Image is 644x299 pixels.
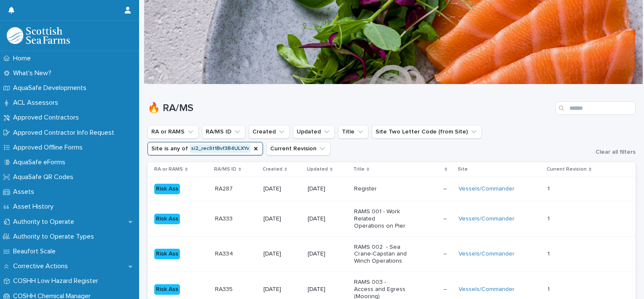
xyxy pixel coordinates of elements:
[354,244,407,265] p: RAMS 002 - Sea Crane-Capstan and Winch Operations
[154,214,180,224] div: Risk Ass
[148,177,636,201] tr: Risk AssRA287RA287 [DATE][DATE]Register---- Vessels/Commander 11
[10,158,72,166] p: AquaSafe eForms
[148,142,263,155] button: Site
[10,277,105,285] p: COSHH Low Hazard Register
[249,125,290,139] button: Created
[293,125,335,139] button: Updated
[308,215,347,223] p: [DATE]
[354,208,407,229] p: RAMS 001 - Work Related Operations on Pier
[307,165,328,174] p: Updated
[547,165,587,174] p: Current Revision
[547,214,551,223] p: 1
[459,185,515,193] a: Vessels/Commander
[214,165,236,174] p: RA/MS ID
[10,218,81,226] p: Authority to Operate
[215,284,234,293] p: RA335
[154,284,180,295] div: Risk Ass
[354,185,407,193] p: Register
[263,165,282,174] p: Created
[215,249,235,258] p: RA334
[459,286,515,293] a: Vessels/Commander
[10,233,101,241] p: Authority to Operate Types
[547,284,551,293] p: 1
[263,286,301,293] p: [DATE]
[459,215,515,223] a: Vessels/Commander
[215,184,234,193] p: RA287
[372,125,482,139] button: Site Two Letter Code (from Site)
[215,214,234,223] p: RA333
[263,215,301,223] p: [DATE]
[10,84,93,92] p: AquaSafe Developments
[10,129,121,137] p: Approved Contractor Info Request
[154,184,180,194] div: Risk Ass
[154,165,183,174] p: RA or RAMS
[10,247,62,256] p: Beaufort Scale
[10,188,41,196] p: Assets
[308,286,347,293] p: [DATE]
[7,27,70,44] img: bPIBxiqnSb2ggTQWdOVV
[10,54,38,63] p: Home
[148,201,636,236] tr: Risk AssRA333RA333 [DATE][DATE]RAMS 001 - Work Related Operations on Pier---- Vessels/Commander 11
[443,249,448,258] p: --
[443,214,448,223] p: --
[10,173,80,181] p: AquaSafe QR Codes
[458,165,468,174] p: Site
[154,249,180,259] div: Risk Ass
[202,125,245,139] button: RA/MS ID
[308,250,347,258] p: [DATE]
[547,184,551,193] p: 1
[596,149,636,155] span: Clear all filters
[148,236,636,272] tr: Risk AssRA334RA334 [DATE][DATE]RAMS 002 - Sea Crane-Capstan and Winch Operations---- Vessels/Comm...
[148,102,552,114] h1: 🔥 RA/MS
[263,185,301,193] p: [DATE]
[443,184,448,193] p: --
[10,262,75,270] p: Corrective Actions
[555,101,636,115] input: Search
[338,125,368,139] button: Title
[308,185,347,193] p: [DATE]
[263,250,301,258] p: [DATE]
[10,144,89,152] p: Approved Offline Forms
[10,203,60,211] p: Asset History
[547,249,551,258] p: 1
[266,142,330,155] button: Current Revision
[353,165,365,174] p: Title
[10,99,65,107] p: ACL Assessors
[589,149,636,155] button: Clear all filters
[459,250,515,258] a: Vessels/Commander
[10,69,58,77] p: What's New?
[10,114,86,122] p: Approved Contractors
[443,284,448,293] p: --
[148,125,199,139] button: RA or RAMS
